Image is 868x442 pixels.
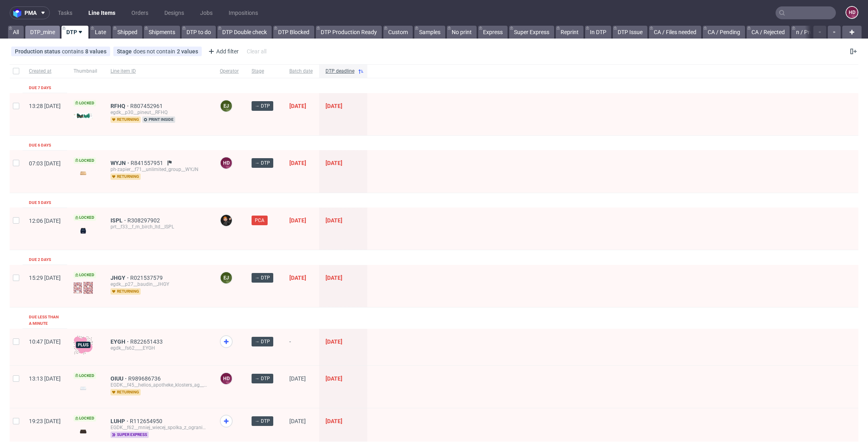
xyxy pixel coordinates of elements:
a: OIUU [111,375,128,382]
div: egdk__p27__baudin__JHGY [111,281,207,287]
span: Locked [74,415,96,422]
span: [DATE] [325,338,342,345]
span: [DATE] [289,103,306,109]
a: Designs [160,6,189,19]
img: version_two_editor_design [74,168,93,179]
span: returning [111,389,141,395]
a: Custom [383,26,413,39]
span: → DTP [255,274,270,281]
a: DTP Blocked [273,26,314,39]
a: DTP Double check [217,26,272,39]
div: Due 6 days [29,142,51,149]
a: ISPL [111,217,127,224]
span: - [289,338,313,356]
a: R021537579 [130,275,164,281]
span: Thumbnail [74,68,98,75]
img: version_two_editor_design [74,426,93,437]
a: R807452961 [130,103,164,109]
span: contains [62,48,85,55]
span: → DTP [255,102,270,110]
a: Express [478,26,508,39]
a: Samples [414,26,445,39]
span: returning [111,288,141,295]
a: LUHP [111,418,130,424]
a: R308297902 [127,217,162,224]
a: Orders [127,6,153,19]
a: RFHQ [111,103,130,109]
span: Locked [74,157,96,164]
div: 2 values [177,48,198,55]
a: DTP [61,26,88,39]
span: [DATE] [289,418,306,424]
span: [DATE] [325,418,342,424]
a: R841557951 [131,160,165,166]
span: Production status [15,48,62,55]
img: plus-icon.676465ae8f3a83198b3f.png [74,335,93,354]
div: Due 2 days [29,257,51,263]
div: 8 values [85,48,106,55]
span: → DTP [255,375,270,382]
a: Shipped [113,26,142,39]
span: [DATE] [325,217,342,224]
span: [DATE] [289,375,306,382]
span: 13:28 [DATE] [29,103,61,109]
span: returning [111,173,141,180]
figcaption: HD [846,7,858,18]
a: n / Production [791,26,837,39]
a: Shipments [144,26,180,39]
span: [DATE] [325,275,342,281]
span: super express [111,432,149,438]
span: → DTP [255,338,270,345]
a: In DTP [585,26,611,39]
a: Tasks [53,6,77,19]
a: DTP to do [182,26,216,39]
span: Locked [74,373,96,379]
a: R112654950 [130,418,164,424]
span: PCA [255,217,264,224]
a: CA / Pending [703,26,745,39]
div: prt__f33__f_m_birch_ltd__ISPL [111,224,207,230]
a: R822651433 [130,338,164,345]
span: print inside [142,116,175,123]
div: egdk__p30__pineut__RFHQ [111,109,207,116]
span: Locked [74,214,96,221]
a: CA / Rejected [747,26,790,39]
a: DTP_mine [25,26,60,39]
img: version_two_editor_design [74,383,93,394]
div: EGDK__f45__helios_apotheke_klosters_ag__OIUU [111,382,207,388]
a: No print [447,26,477,39]
span: R989686736 [128,375,162,382]
figcaption: HD [221,373,232,384]
a: WYJN [111,160,131,166]
img: version_two_editor_design.png [74,282,93,294]
span: [DATE] [325,160,342,166]
span: 10:47 [DATE] [29,338,61,345]
a: CA / Files needed [649,26,701,39]
span: 13:13 [DATE] [29,375,61,382]
a: EYGH [111,338,130,345]
span: does not contain [133,48,177,55]
a: Super Express [509,26,554,39]
span: Stage [252,68,276,75]
span: Created at [29,68,61,75]
a: JHGY [111,275,130,281]
a: DTP Production Ready [316,26,382,39]
img: version_two_editor_design [74,225,93,236]
div: ph-zapier__f71__unlimited_group__WYJN [111,166,207,173]
span: Locked [74,272,96,278]
img: logo [13,8,25,18]
figcaption: HD [221,157,232,169]
div: EGDK__f62__mniej_wiecej_spolka_z_ograniczona_odpowiedzialnoscia__LUHP [111,424,207,431]
a: Reprint [556,26,583,39]
span: Operator [220,68,239,75]
span: 12:06 [DATE] [29,218,61,224]
figcaption: EJ [221,272,232,283]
